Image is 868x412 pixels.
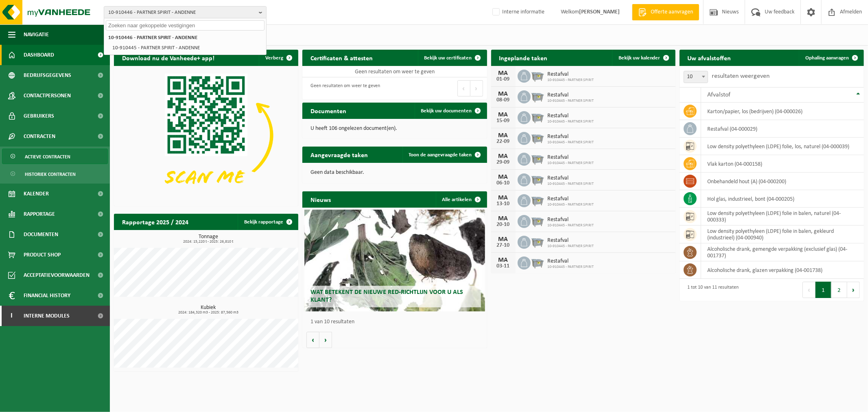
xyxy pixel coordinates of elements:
[548,161,594,166] span: 10-910445 - PARTNER SPIRIT
[491,50,556,66] h2: Ingeplande taken
[701,243,864,261] td: alcoholische drank, gemengde verpakking (exclusief glas) (04-001737)
[104,6,267,18] button: 10-910446 - PARTNER SPIRIT - ANDENNE
[548,175,594,182] span: Restafval
[24,265,90,285] span: Acceptatievoorwaarden
[612,50,675,66] a: Bekijk uw kalender
[238,214,297,230] a: Bekijk rapportage
[424,55,472,61] span: Bekijk uw certificaten
[495,215,512,222] div: MA
[701,208,864,226] td: low density polyethyleen (LDPE) folie in balen, naturel (04-000333)
[548,140,594,145] span: 10-910445 - PARTNER SPIRIT
[495,195,512,201] div: MA
[8,306,15,326] span: I
[548,71,594,78] span: Restafval
[548,244,594,249] span: 10-910445 - PARTNER SPIRIT
[302,191,339,207] h2: Nieuws
[531,110,544,124] img: WB-2500-GAL-GY-01
[548,258,594,265] span: Restafval
[118,311,298,315] span: 2024: 184,320 m3 - 2025: 87,560 m3
[2,149,108,164] a: Actieve contracten
[118,234,298,244] h3: Tonnage
[418,50,486,66] a: Bekijk uw certificaten
[548,202,594,207] span: 10-910445 - PARTNER SPIRIT
[24,126,55,147] span: Contracten
[579,9,620,15] strong: [PERSON_NAME]
[805,55,849,61] span: Ophaling aanvragen
[548,78,594,83] span: 10-910445 - PARTNER SPIRIT
[495,132,512,139] div: MA
[24,24,49,45] span: Navigatie
[24,85,71,106] span: Contactpersonen
[310,289,463,303] span: Wat betekent de nieuwe RED-richtlijn voor u als klant?
[24,245,61,265] span: Product Shop
[302,103,354,118] h2: Documenten
[304,210,485,311] a: Wat betekent de nieuwe RED-richtlijn voor u als klant?
[548,223,594,228] span: 10-910445 - PARTNER SPIRIT
[799,50,863,66] a: Ophaling aanvragen
[548,217,594,223] span: Restafval
[548,182,594,186] span: 10-910445 - PARTNER SPIRIT
[531,89,544,103] img: WB-2500-GAL-GY-01
[495,180,512,186] div: 06-10
[632,4,699,20] a: Offerte aanvragen
[531,172,544,186] img: WB-2500-GAL-GY-01
[310,126,479,131] p: U heeft 106 ongelezen document(en).
[847,282,860,298] button: Next
[531,131,544,145] img: WB-2500-GAL-GY-01
[24,224,58,245] span: Documenten
[816,282,831,298] button: 1
[548,154,594,161] span: Restafval
[548,113,594,119] span: Restafval
[310,319,483,325] p: 1 van 10 resultaten
[712,73,770,79] label: resultaten weergeven
[306,332,319,348] button: Vorige
[701,261,864,279] td: alcoholische drank, glazen verpakking (04-001738)
[106,20,265,31] input: Zoeken naar gekoppelde vestigingen
[495,174,512,180] div: MA
[495,97,512,103] div: 08-09
[421,108,472,114] span: Bekijk uw documenten
[495,201,512,207] div: 13-10
[495,139,512,145] div: 22-09
[831,282,847,298] button: 2
[306,79,380,97] div: Geen resultaten om weer te geven
[470,80,483,96] button: Next
[495,118,512,124] div: 15-09
[495,77,512,82] div: 01-09
[548,237,594,244] span: Restafval
[495,112,512,118] div: MA
[118,240,298,244] span: 2024: 15,220 t - 2025: 26,810 t
[436,191,486,208] a: Alle artikelen
[701,120,864,138] td: restafval (04-000029)
[701,226,864,243] td: low density polyethyleen (LDPE) folie in balen, gekleurd (industrieel) (04-000940)
[25,149,70,164] span: Actieve contracten
[108,35,197,40] strong: 10-910446 - PARTNER SPIRIT - ANDENNE
[680,50,739,66] h2: Uw afvalstoffen
[108,7,256,19] span: 10-910446 - PARTNER SPIRIT - ANDENNE
[491,6,544,18] label: Interne informatie
[118,305,298,315] h3: Kubiek
[548,134,594,140] span: Restafval
[24,184,49,204] span: Kalender
[319,332,332,348] button: Volgende
[649,8,695,16] span: Offerte aanvragen
[495,243,512,248] div: 27-10
[495,70,512,77] div: MA
[701,138,864,155] td: low density polyethyleen (LDPE) folie, los, naturel (04-000039)
[707,92,730,98] span: Afvalstof
[457,80,470,96] button: Previous
[24,65,71,85] span: Bedrijfsgegevens
[24,106,54,126] span: Gebruikers
[531,151,544,165] img: WB-2500-GAL-GY-01
[548,92,594,99] span: Restafval
[495,257,512,263] div: MA
[701,190,864,208] td: hol glas, industrieel, bont (04-000205)
[24,306,70,326] span: Interne modules
[531,255,544,269] img: WB-2500-GAL-GY-01
[259,50,297,66] button: Verberg
[402,147,486,163] a: Toon de aangevraagde taken
[495,153,512,160] div: MA
[684,71,708,83] span: 10
[531,68,544,82] img: WB-2500-GAL-GY-01
[302,50,381,66] h2: Certificaten & attesten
